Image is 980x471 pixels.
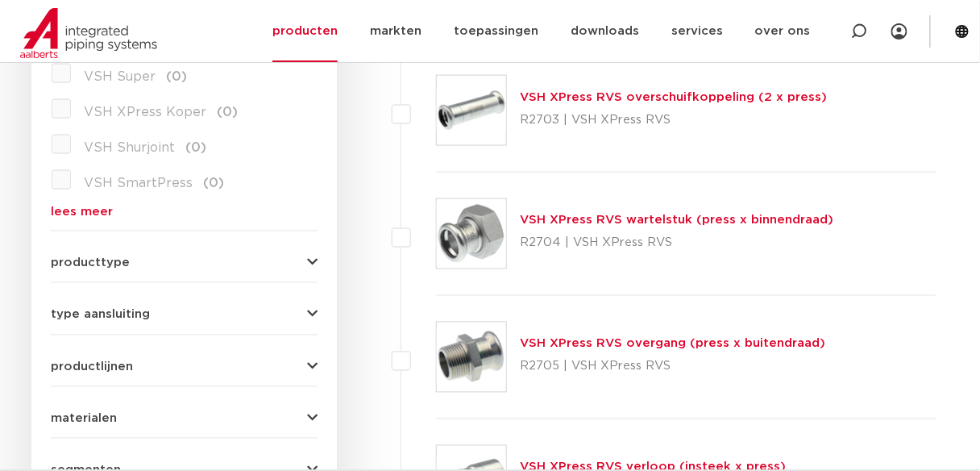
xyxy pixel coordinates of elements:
[437,199,506,269] img: Thumbnail for VSH XPress RVS wartelstuk (press x binnendraad)
[520,338,825,350] a: VSH XPress RVS overgang (press x buitendraad)
[51,257,318,269] button: producttype
[51,361,318,373] button: productlijnen
[520,107,827,133] p: R2703 | VSH XPress RVS
[51,413,117,425] span: materialen
[520,215,833,227] a: VSH XPress RVS wartelstuk (press x binnendraad)
[51,309,318,321] button: type aansluiting
[51,257,130,269] span: producttype
[520,91,827,103] a: VSH XPress RVS overschuifkoppeling (2 x press)
[185,141,206,154] span: (0)
[51,309,150,321] span: type aansluiting
[520,354,825,380] p: R2705 | VSH XPress RVS
[84,177,193,190] span: VSH SmartPress
[437,323,506,392] img: Thumbnail for VSH XPress RVS overgang (press x buitendraad)
[51,206,318,218] a: lees meer
[84,106,206,119] span: VSH XPress Koper
[51,361,133,373] span: productlijnen
[166,70,187,83] span: (0)
[437,76,506,145] img: Thumbnail for VSH XPress RVS overschuifkoppeling (2 x press)
[51,413,318,425] button: materialen
[217,106,238,119] span: (0)
[84,141,175,154] span: VSH Shurjoint
[84,70,156,83] span: VSH Super
[203,177,224,190] span: (0)
[520,231,833,256] p: R2704 | VSH XPress RVS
